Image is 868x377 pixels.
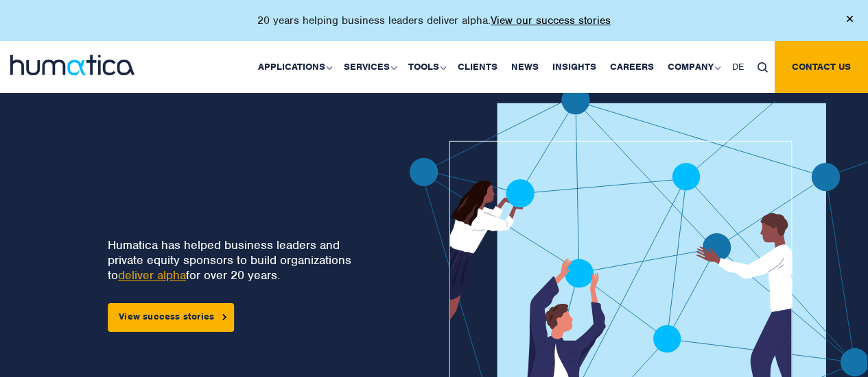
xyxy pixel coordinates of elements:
img: arrowicon [222,314,226,320]
a: Contact us [775,41,868,93]
img: search_icon [758,62,768,73]
span: DE [732,61,744,73]
p: 20 years helping business leaders deliver alpha. [257,14,611,27]
p: Humatica has helped business leaders and private equity sponsors to build organizations to for ov... [108,237,360,283]
a: View our success stories [491,14,611,27]
a: Careers [603,41,661,93]
img: logo [10,55,134,75]
a: Services [337,41,401,93]
a: View success stories [108,303,234,332]
a: Company [661,41,725,93]
a: DE [725,41,751,93]
a: Applications [251,41,337,93]
a: Insights [546,41,603,93]
a: News [504,41,546,93]
a: Tools [401,41,451,93]
a: deliver alpha [118,268,186,283]
a: Clients [451,41,504,93]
